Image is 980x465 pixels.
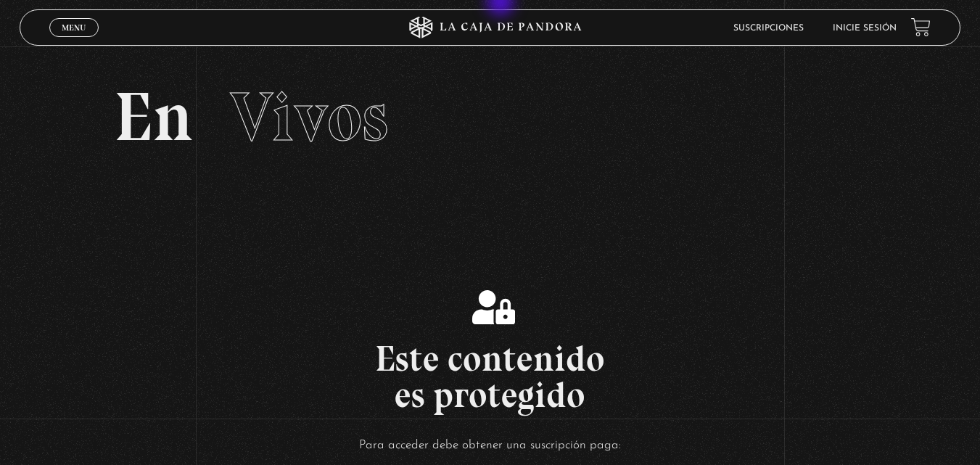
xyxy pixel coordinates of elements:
a: Inicie sesión [833,24,897,33]
span: Vivos [230,75,388,158]
h2: En [114,83,867,152]
span: Menu [62,23,86,32]
a: View your shopping cart [911,17,931,37]
span: Cerrar [57,36,91,46]
a: Suscripciones [733,24,804,33]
